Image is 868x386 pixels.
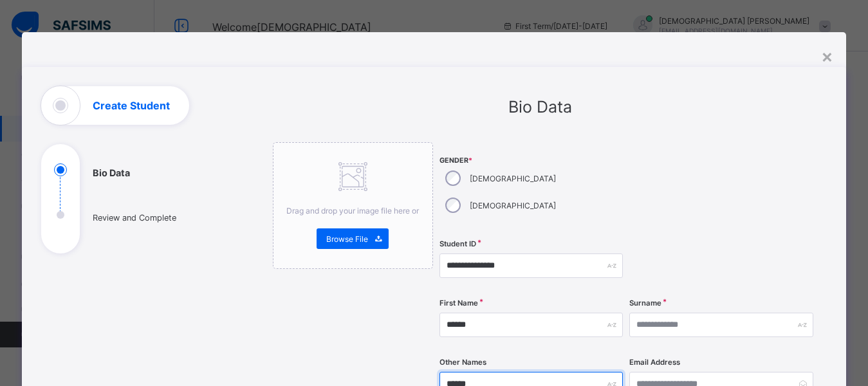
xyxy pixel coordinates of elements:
div: × [821,45,833,67]
span: Bio Data [508,97,572,116]
label: First Name [439,299,478,308]
label: Email Address [629,358,680,367]
label: [DEMOGRAPHIC_DATA] [470,201,556,210]
h1: Create Student [93,100,170,111]
span: Drag and drop your image file here or [286,206,419,216]
label: Other Names [439,358,486,367]
label: Surname [629,299,661,308]
span: Browse File [326,234,368,244]
span: Gender [439,156,623,165]
div: Drag and drop your image file here orBrowse File [273,142,433,269]
label: [DEMOGRAPHIC_DATA] [470,174,556,183]
label: Student ID [439,239,476,248]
